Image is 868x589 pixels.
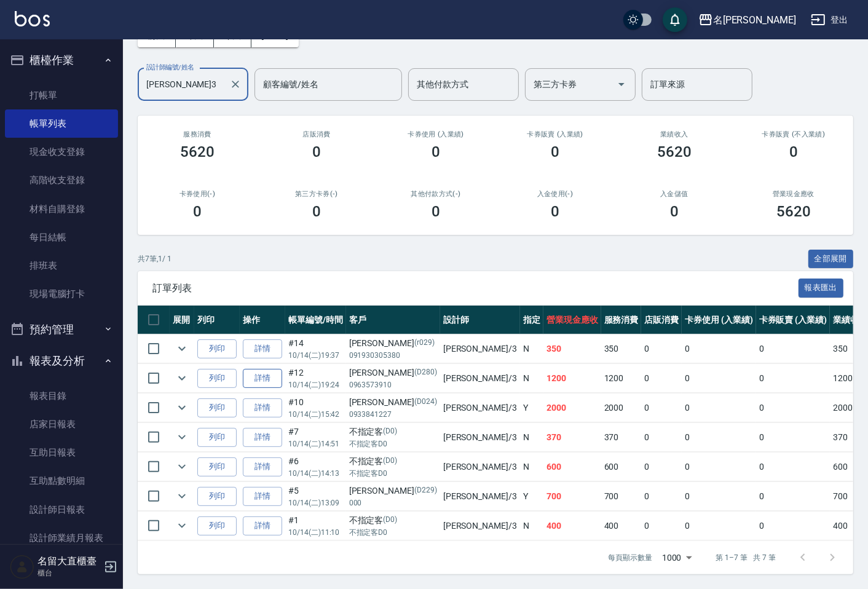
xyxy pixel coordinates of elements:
h2: 其他付款方式(-) [391,190,481,198]
td: [PERSON_NAME] /3 [440,334,520,363]
p: 10/14 (二) 19:37 [288,350,343,361]
td: 0 [756,334,831,363]
p: 不指定客D0 [349,468,437,479]
a: 詳情 [243,339,282,358]
h2: 營業現金應收 [749,190,838,198]
td: 0 [682,423,756,452]
a: 帳單列表 [5,109,118,138]
td: N [520,334,543,363]
td: Y [520,482,543,511]
td: 0 [682,512,756,540]
div: 不指定客 [349,425,437,438]
td: [PERSON_NAME] /3 [440,512,520,540]
td: [PERSON_NAME] /3 [440,393,520,422]
p: (D229) [414,484,437,497]
td: 0 [756,364,831,393]
p: (D0) [383,455,397,468]
h2: 卡券使用 (入業績) [391,130,481,138]
h3: 0 [193,203,202,220]
td: 0 [682,482,756,511]
div: 不指定客 [349,455,437,468]
td: 0 [641,453,682,481]
p: 091930305380 [349,350,437,361]
a: 設計師業績月報表 [5,524,118,552]
button: expand row [173,428,191,446]
button: expand row [173,339,191,358]
td: 700 [543,482,601,511]
h2: 入金儲值 [629,190,719,198]
th: 設計師 [440,306,520,334]
div: [PERSON_NAME] [349,337,437,350]
td: 0 [641,334,682,363]
td: N [520,364,543,393]
th: 展開 [170,306,194,334]
a: 詳情 [243,369,282,388]
p: (D024) [414,396,437,409]
th: 營業現金應收 [543,306,601,334]
a: 每日結帳 [5,223,118,251]
td: #6 [285,453,346,481]
h3: 5620 [657,143,692,160]
td: N [520,423,543,452]
a: 店家日報表 [5,410,118,438]
button: expand row [173,369,191,387]
td: #5 [285,482,346,511]
h5: 名留大直櫃臺 [37,555,100,567]
td: 350 [601,334,642,363]
th: 指定 [520,306,543,334]
td: 0 [756,453,831,481]
p: 不指定客D0 [349,527,437,538]
p: 0933841227 [349,409,437,420]
h3: 5620 [180,143,215,160]
a: 詳情 [243,516,282,536]
h2: 第三方卡券(-) [272,190,361,198]
p: 不指定客D0 [349,438,437,449]
button: 列印 [197,428,237,447]
td: 0 [756,482,831,511]
button: 列印 [197,516,237,536]
p: 10/14 (二) 15:42 [288,409,343,420]
td: 0 [682,334,756,363]
button: expand row [173,516,191,535]
th: 客戶 [346,306,440,334]
td: 2000 [543,393,601,422]
button: 列印 [197,369,237,388]
h2: 入金使用(-) [510,190,600,198]
a: 報表目錄 [5,382,118,410]
td: 600 [601,453,642,481]
td: 400 [543,512,601,540]
button: expand row [173,487,191,505]
td: [PERSON_NAME] /3 [440,482,520,511]
button: Open [612,74,631,94]
a: 材料自購登錄 [5,195,118,223]
img: Logo [15,11,50,26]
p: 10/14 (二) 11:10 [288,527,343,538]
button: 櫃檯作業 [5,44,118,76]
td: [PERSON_NAME] /3 [440,453,520,481]
a: 互助點數明細 [5,467,118,495]
h2: 卡券使用(-) [152,190,242,198]
th: 列印 [194,306,240,334]
th: 操作 [240,306,285,334]
a: 詳情 [243,487,282,506]
th: 帳單編號/時間 [285,306,346,334]
a: 排班表 [5,251,118,280]
td: 0 [641,482,682,511]
div: [PERSON_NAME] [349,396,437,409]
p: (r029) [414,337,435,350]
td: [PERSON_NAME] /3 [440,364,520,393]
div: 名[PERSON_NAME] [713,12,796,28]
p: 0963573910 [349,379,437,390]
a: 現場電腦打卡 [5,280,118,308]
p: (D0) [383,425,397,438]
td: 1200 [543,364,601,393]
td: N [520,453,543,481]
h2: 卡券販賣 (不入業績) [749,130,838,138]
td: 0 [682,393,756,422]
td: N [520,512,543,540]
td: #7 [285,423,346,452]
td: 2000 [601,393,642,422]
th: 店販消費 [641,306,682,334]
td: [PERSON_NAME] /3 [440,423,520,452]
p: 第 1–7 筆 共 7 筆 [716,552,776,563]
